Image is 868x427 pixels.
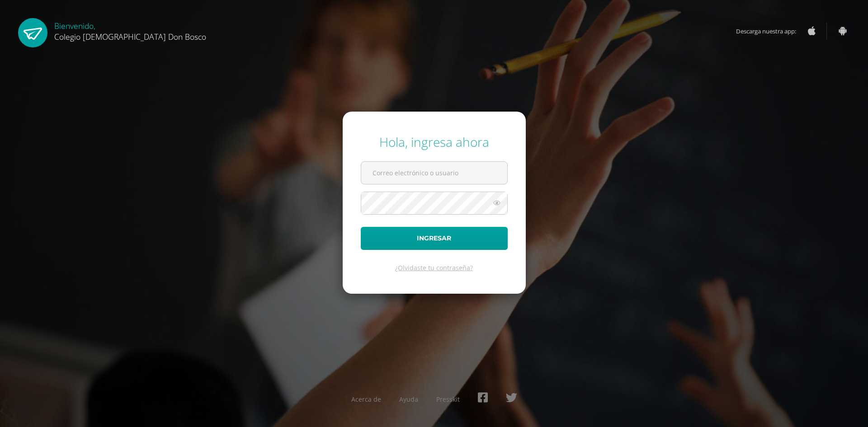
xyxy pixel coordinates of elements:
[395,263,473,272] a: ¿Olvidaste tu contraseña?
[436,395,460,404] a: Presskit
[54,31,206,42] span: Colegio [DEMOGRAPHIC_DATA] Don Bosco
[351,395,381,404] a: Acerca de
[399,395,418,404] a: Ayuda
[361,133,508,150] div: Hola, ingresa ahora
[54,18,206,42] div: Bienvenido,
[736,23,805,40] span: Descarga nuestra app:
[361,162,507,184] input: Correo electrónico o usuario
[361,227,508,250] button: Ingresar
